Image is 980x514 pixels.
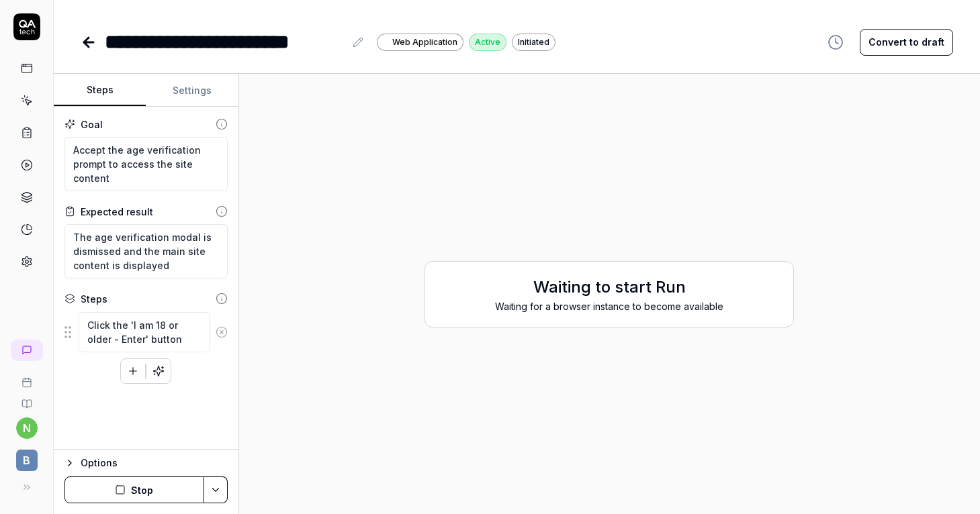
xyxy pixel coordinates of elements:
span: B [16,450,38,471]
a: Documentation [5,388,48,409]
button: Stop [64,476,204,503]
button: Remove step [210,319,232,346]
h2: Waiting to start Run [439,275,780,299]
button: Convert to draft [860,29,953,56]
div: Steps [81,292,107,306]
button: Options [64,455,228,471]
span: Web Application [392,36,457,48]
div: Initiated [512,34,555,51]
div: Options [81,455,228,471]
button: Settings [146,74,238,107]
a: New conversation [11,340,43,361]
div: Active [469,34,506,51]
a: Book a call with us [5,366,48,388]
div: Expected result [81,205,153,219]
div: Goal [81,117,103,132]
button: n [16,417,38,439]
a: Web Application [377,33,463,51]
button: View version history [819,29,852,56]
div: Waiting for a browser instance to become available [439,299,780,313]
div: Suggestions [64,311,228,353]
button: Steps [54,74,146,107]
button: B [5,439,48,474]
